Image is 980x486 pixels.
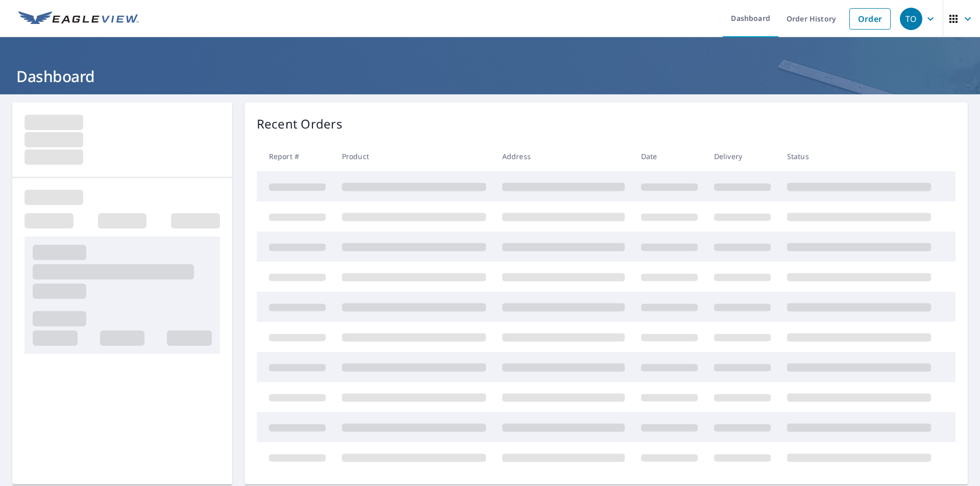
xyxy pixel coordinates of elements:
p: Recent Orders [257,115,342,133]
th: Product [334,141,494,171]
th: Address [494,141,633,171]
th: Report # [257,141,334,171]
th: Date [633,141,706,171]
th: Delivery [706,141,779,171]
a: Order [849,8,891,30]
h1: Dashboard [12,66,968,87]
th: Status [779,141,939,171]
img: EV Logo [18,11,139,27]
div: TO [900,8,922,30]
